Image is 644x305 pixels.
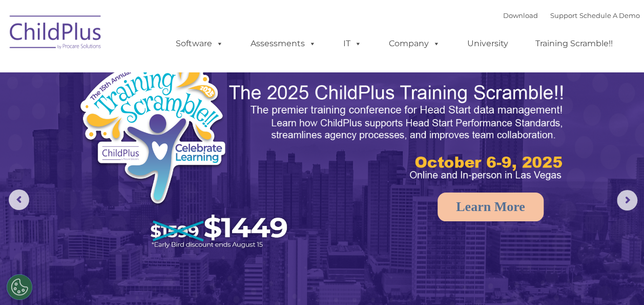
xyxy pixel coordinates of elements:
span: Phone number [142,110,186,118]
a: Schedule A Demo [579,11,640,20]
a: Company [379,33,450,54]
a: Training Scramble!! [525,33,623,54]
a: Support [550,11,577,20]
a: Learn More [438,193,544,221]
img: ChildPlus by Procare Solutions [5,8,107,60]
a: Assessments [240,33,326,54]
a: University [457,33,518,54]
a: Download [503,11,538,20]
button: Cookies Settings [7,274,32,300]
font: | [503,11,640,20]
span: Last name [142,68,174,75]
a: Software [165,33,234,54]
a: IT [333,33,372,54]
